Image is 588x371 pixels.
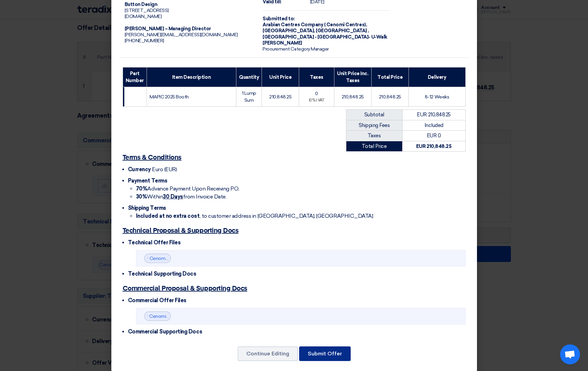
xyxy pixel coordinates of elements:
[136,193,147,200] strong: 30%
[425,94,449,100] span: 8-12 Weeks
[409,67,465,87] th: Delivery
[346,120,402,131] td: Shipping Fees
[236,67,262,87] th: Quantity
[263,46,329,52] span: Procurement Category Manager
[334,67,371,87] th: Unit Price Inc. Taxes
[125,32,238,38] span: [PERSON_NAME][EMAIL_ADDRESS][DOMAIN_NAME]
[128,297,186,304] span: Commercial Offer Files
[152,166,177,173] span: Euro (EUR)
[128,271,196,277] span: Technical Supporting Docs
[136,213,200,219] strong: Included at no extra cost
[163,193,183,200] u: 30 Days
[128,166,151,173] span: Currency
[149,313,251,319] a: Cenomi_Centers_QuoteV_1756914204227.pdf
[371,67,409,87] th: Total Price
[147,67,236,87] th: Item Description
[150,256,237,261] a: Cenomi_Presentation_1755631551128.pdf
[269,94,292,100] span: 210,848.25
[136,185,148,192] strong: 70%
[263,28,387,40] span: [GEOGRAPHIC_DATA], [GEOGRAPHIC_DATA] ,[GEOGRAPHIC_DATA] - [GEOGRAPHIC_DATA]- U-Walk
[123,67,147,87] th: Part Number
[402,110,465,120] td: EUR 210,848.25
[123,285,247,292] u: Commercial Proposal & Supporting Docs
[560,344,580,364] a: Open chat
[346,110,402,120] td: Subtotal
[123,227,239,234] u: Technical Proposal & Supporting Docs
[125,8,169,13] span: [STREET_ADDRESS]
[416,143,451,149] strong: EUR 210,848.25
[128,178,168,184] span: Payment Terms
[302,98,331,103] div: (0%) VAT
[128,328,202,335] span: Commercial Supporting Docs
[299,346,351,361] button: Submit Offer
[128,239,181,246] span: Technical Offer Files
[125,14,162,19] span: [DOMAIN_NAME]
[379,94,401,100] span: 210,848.25
[262,67,299,87] th: Unit Price
[263,40,302,46] span: [PERSON_NAME]
[346,131,402,141] td: Taxes
[123,154,181,161] u: Terms & Conditions
[136,212,466,220] li: , to customer address in [GEOGRAPHIC_DATA], [GEOGRAPHIC_DATA]
[136,185,239,192] span: Advance Payment Upon Receiving PO,
[242,90,256,103] span: 1 Lump Sum
[342,94,364,100] span: 210,848.25
[150,94,189,100] span: MAPIC 2025 Booth
[263,22,367,28] span: Arabian Centres Company ( Cenomi Centres),
[424,122,443,128] span: Included
[427,133,441,139] span: EUR 0
[136,193,227,200] span: Within from Invoice Date.
[125,2,252,8] div: Button Design
[299,67,334,87] th: Taxes
[238,346,298,361] button: Continue Editing
[125,38,164,44] span: [PHONE_NUMBER]
[315,91,318,96] span: 0
[263,16,295,22] strong: Submitted to:
[125,26,252,32] div: [PERSON_NAME] – Managing Director
[346,141,402,152] td: Total Price
[128,205,166,211] span: Shipping Terms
